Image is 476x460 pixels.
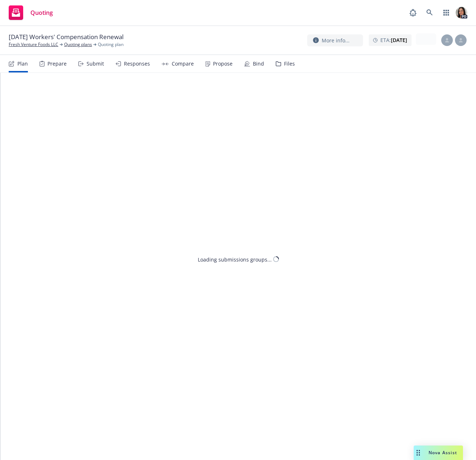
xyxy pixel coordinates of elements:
div: Submit [87,61,104,67]
div: Bind [253,61,264,67]
a: Switch app [439,5,454,20]
div: Compare [172,61,194,67]
div: Plan [17,61,28,67]
div: Files [284,61,295,67]
a: Fresh Venture Foods LLC [9,41,58,48]
a: Report a Bug [406,5,420,20]
div: Loading submissions groups... [198,255,272,263]
div: Responses [124,61,150,67]
span: ETA : [380,36,407,44]
strong: [DATE] [391,37,407,43]
a: Quoting plans [64,41,92,48]
span: Nova Assist [429,449,457,456]
a: Quoting [6,3,56,23]
div: Propose [213,61,233,67]
img: photo [456,7,467,18]
span: Quoting plan [98,41,124,48]
div: Drag to move [414,446,423,460]
div: Prepare [47,61,67,67]
button: More info... [307,34,363,46]
a: Search [422,5,437,20]
span: More info... [322,37,350,44]
button: Nova Assist [414,446,463,460]
span: [DATE] Workers' Compensation Renewal [9,33,124,41]
span: Quoting [30,10,53,16]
